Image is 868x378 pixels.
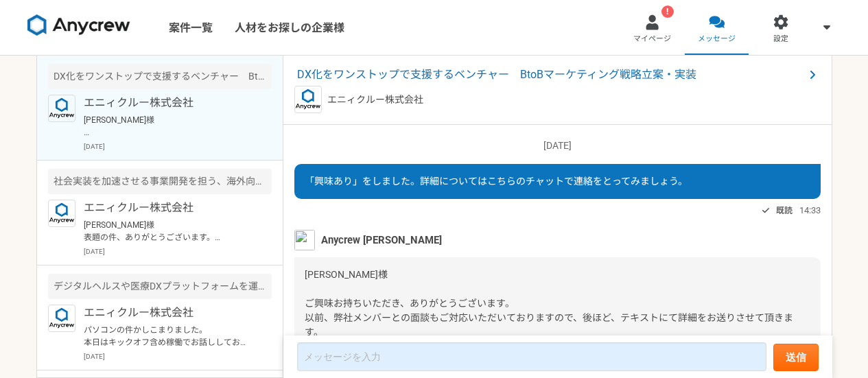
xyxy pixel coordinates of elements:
span: DX化をワンストップで支援するベンチャー BtoBマーケティング戦略立案・実装 [297,67,804,83]
p: エニィクルー株式会社 [84,95,253,111]
img: 8DqYSo04kwAAAAASUVORK5CYII= [27,14,130,36]
span: 設定 [773,34,788,45]
p: パソコンの件かしこまりました。 本日はキックオフ含め稼働でお話ししておりますので、稼働という扱いで進めていただければと思います。 6日からとのことかしこまりました。 引き続きよろしくお願い致します。 [84,324,253,349]
div: デジタルヘルスや医療DXプラットフォームを運営企業：COOサポート（事業企画） [48,274,272,299]
p: エニィクルー株式会社 [327,93,423,107]
img: logo_text_blue_01.png [48,200,75,227]
span: 既読 [776,202,793,219]
p: [DATE] [294,139,821,153]
img: %E3%83%95%E3%82%9A%E3%83%AD%E3%83%95%E3%82%A3%E3%83%BC%E3%83%AB%E7%94%BB%E5%83%8F%E3%81%AE%E3%82%... [294,230,315,250]
span: マイページ [633,34,671,45]
img: logo_text_blue_01.png [48,305,75,332]
p: [DATE] [84,351,272,362]
div: ! [661,5,674,18]
button: 送信 [773,344,819,371]
div: DX化をワンストップで支援するベンチャー BtoBマーケティング戦略立案・実装 [48,64,272,89]
p: [PERSON_NAME]様 本件、ご連絡が遅くなり、大変申し訳ございません。 本件、先方の財務状況が変化し、一度、本件のプロジェクト開始時期を見直したいとのことでした。 また、別案件にて、ご相... [84,114,253,139]
span: メッセージ [698,34,736,45]
span: 14:33 [799,204,821,217]
p: [PERSON_NAME]様 表題の件、ありがとうございます。 よろしくお願いいたします。 [PERSON_NAME] [84,219,253,244]
img: logo_text_blue_01.png [294,86,322,113]
span: 「興味あり」をしました。詳細についてはこちらのチャットで連絡をとってみましょう。 [305,176,688,187]
p: [DATE] [84,141,272,152]
span: Anycrew [PERSON_NAME] [321,233,442,248]
div: 社会実装を加速させる事業開発を担う、海外向け脱炭素クレジット事業推進メンバー [48,169,272,194]
span: [PERSON_NAME]様 ご興味お持ちいただき、ありがとうございます。 以前、弊社メンバーとの面談もご対応いただいておりますので、後ほど、テキストにて詳細をお送りさせて頂きます。 [305,269,793,338]
p: エニィクルー株式会社 [84,305,253,321]
img: logo_text_blue_01.png [48,95,75,122]
p: エニィクルー株式会社 [84,200,253,216]
p: [DATE] [84,246,272,257]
